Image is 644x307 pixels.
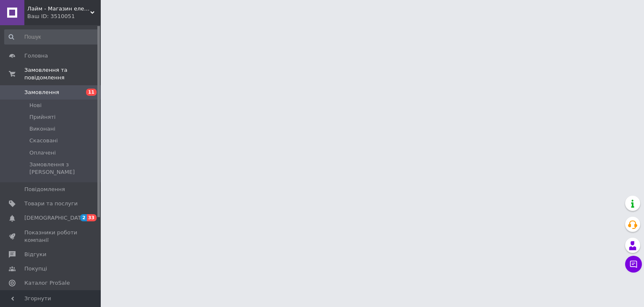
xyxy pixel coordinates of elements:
[29,149,56,157] span: Оплачені
[24,200,78,207] span: Товари та послуги
[29,113,55,121] span: Прийняті
[24,89,59,96] span: Замовлення
[24,229,78,244] span: Показники роботи компанії
[24,214,86,222] span: [DEMOGRAPHIC_DATA]
[87,214,97,221] span: 33
[24,265,47,273] span: Покупці
[24,186,65,193] span: Повідомлення
[24,52,48,60] span: Головна
[625,256,642,273] button: Чат з покупцем
[29,125,55,133] span: Виконані
[24,279,70,287] span: Каталог ProSale
[24,251,46,258] span: Відгуки
[86,89,97,96] span: 11
[29,102,42,109] span: Нові
[27,5,90,13] span: Лайм - Магазин електроніки та аксесуарів!
[80,214,87,221] span: 2
[29,137,58,144] span: Скасовані
[24,66,101,81] span: Замовлення та повідомлення
[29,161,98,176] span: Замовлення з [PERSON_NAME]
[4,29,99,45] input: Пошук
[27,13,101,20] div: Ваш ID: 3510051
